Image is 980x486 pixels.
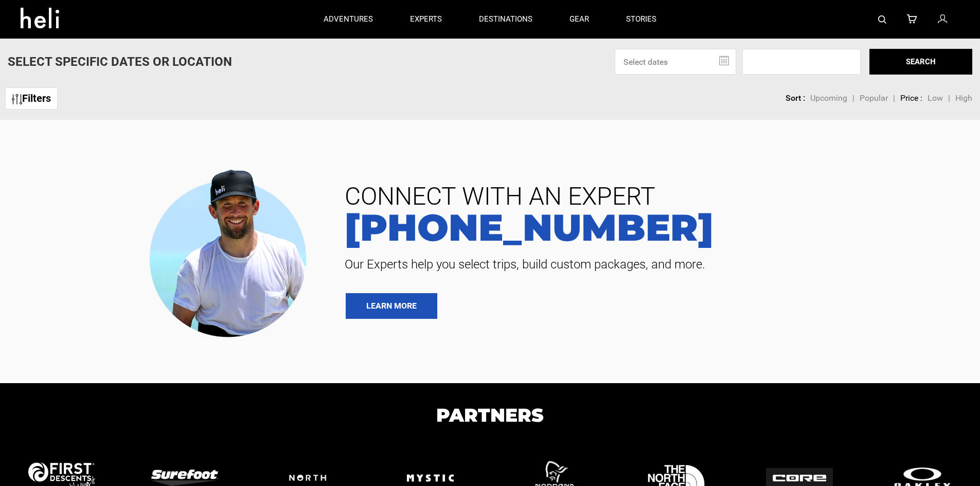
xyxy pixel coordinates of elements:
[151,470,218,486] img: logo
[141,161,322,343] img: contact our team
[948,93,950,104] li: |
[615,49,736,75] input: Select dates
[479,14,532,25] p: destinations
[337,256,965,273] span: Our Experts help you select trips, build custom packages, and more.
[928,93,943,103] span: Low
[410,14,442,25] p: experts
[893,93,895,104] li: |
[810,93,847,103] span: Upcoming
[860,93,888,103] span: Popular
[8,53,232,70] p: Select Specific Dates Or Location
[324,14,373,25] p: adventures
[337,184,965,209] span: CONNECT WITH AN EXPERT
[900,93,922,104] li: Price :
[346,293,437,319] a: LEARN MORE
[337,209,965,246] a: [PHONE_NUMBER]
[852,93,854,104] li: |
[878,15,886,24] img: search-bar-icon.svg
[786,93,805,104] li: Sort :
[5,87,58,110] a: Filters
[12,94,22,104] img: btn-icon.svg
[869,49,972,75] button: SEARCH
[955,93,972,103] span: High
